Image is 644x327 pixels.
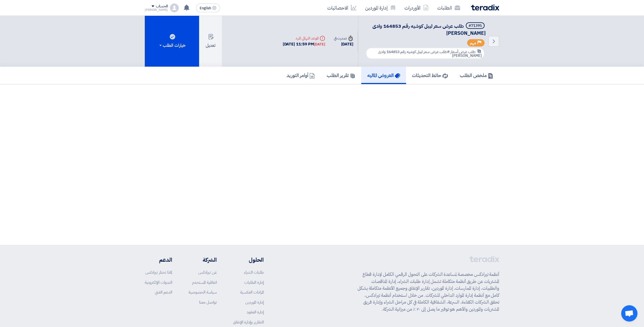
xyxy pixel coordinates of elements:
[471,4,499,11] img: Teradix logo
[621,305,637,322] div: Open chat
[361,1,400,14] a: إدارة الموردين
[454,67,499,84] a: ملخص الطلب
[283,35,325,41] div: الموعد النهائي للرد
[240,289,264,295] a: المزادات العكسية
[200,6,211,10] span: English
[145,16,199,67] button: خيارات الطلب
[158,42,186,49] div: خيارات الطلب
[470,41,476,46] span: مهم
[412,72,448,78] h5: حائط التحديثات
[244,279,264,285] a: إدارة الطلبات
[450,49,476,55] span: طلب عرض أسعار
[321,67,361,84] a: تقرير الطلب
[469,24,482,28] div: #71395
[357,271,499,313] p: أنظمة تيرادكس مخصصة لمساعدة الشركات على التحول الرقمي الكامل لإدارة قطاع المشتريات عن طريق أنظمة ...
[334,41,353,47] div: [DATE]
[192,279,217,285] a: اتفاقية المستخدم
[327,72,355,78] h5: تقرير الطلب
[145,279,172,285] a: الندوات الإلكترونية
[372,22,486,37] span: طلب عرض سعر ليبل كوشيه رقم 164853 وادى [PERSON_NAME]
[400,1,433,14] a: الأوردرات
[323,1,361,14] a: الاحصائيات
[145,269,172,275] a: لماذا تختار تيرادكس
[233,319,264,325] a: التقارير وإدارة الإنفاق
[233,256,264,264] li: الحلول
[287,72,315,78] h5: أوامر التوريد
[196,4,220,12] button: English
[281,67,321,84] a: أوامر التوريد
[334,35,353,41] div: صدرت في
[189,289,217,295] a: سياسة الخصوصية
[365,22,486,36] h5: طلب عرض سعر ليبل كوشيه رقم 164853 وادى فود السادات
[199,299,217,305] a: تواصل معنا
[155,289,172,295] a: الدعم الفني
[378,49,482,58] span: #طلب عرض سعر ليبل كوشيه رقم 164853 وادى [PERSON_NAME]
[361,67,406,84] a: العروض الماليه
[314,42,325,47] div: [DATE]
[367,72,400,78] h5: العروض الماليه
[189,256,217,264] li: الشركة
[247,309,264,315] a: إدارة العقود
[198,269,217,275] a: عن تيرادكس
[145,256,172,264] li: الدعم
[460,72,493,78] h5: ملخص الطلب
[406,67,454,84] a: حائط التحديثات
[283,41,325,47] div: [DATE] 11:59 PM
[170,4,179,12] img: profile_test.png
[244,269,264,275] a: طلبات الشراء
[156,4,168,9] div: الحساب
[145,8,168,11] div: [PERSON_NAME]
[433,1,464,14] a: الطلبات
[199,16,222,67] button: تعديل
[245,299,264,305] a: إدارة الموردين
